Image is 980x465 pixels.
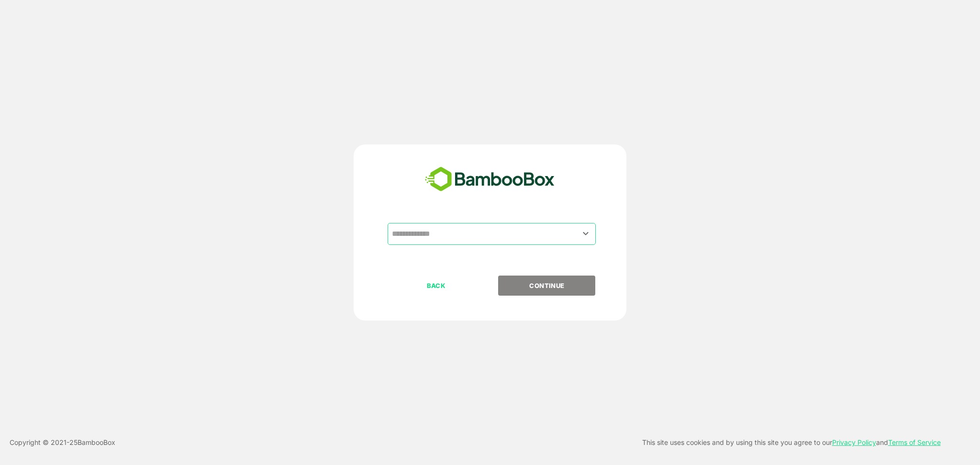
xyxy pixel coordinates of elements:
[389,280,484,291] p: BACK
[420,164,560,195] img: bamboobox
[498,276,595,296] button: CONTINUE
[642,437,941,448] p: This site uses cookies and by using this site you agree to our and
[388,276,485,296] button: BACK
[499,280,595,291] p: CONTINUE
[888,438,941,446] a: Terms of Service
[579,227,592,240] button: Open
[10,437,115,448] p: Copyright © 2021- 25 BambooBox
[832,438,876,446] a: Privacy Policy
